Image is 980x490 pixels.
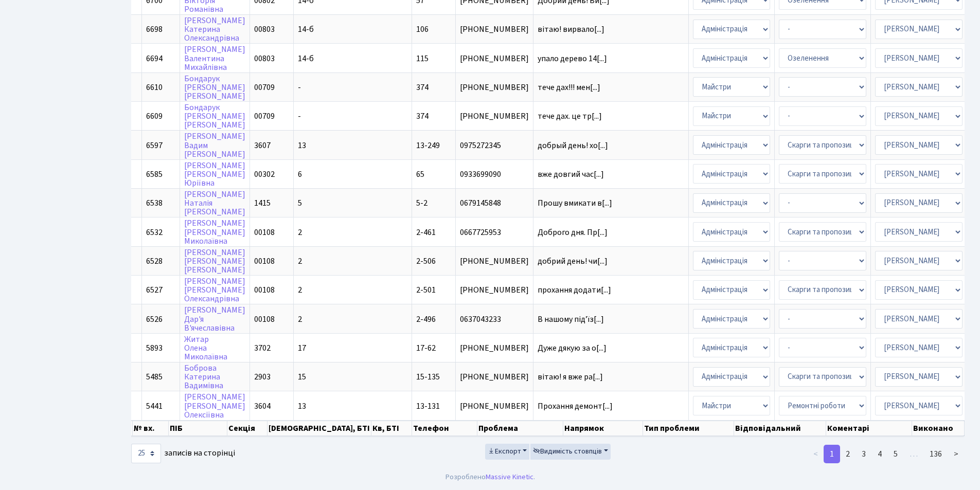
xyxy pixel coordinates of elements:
[254,314,275,325] span: 00108
[146,371,163,383] span: 5485
[416,53,429,64] span: 115
[184,218,245,247] a: [PERSON_NAME][PERSON_NAME]Миколаївна
[184,73,245,102] a: Бондарук[PERSON_NAME][PERSON_NAME]
[416,314,436,325] span: 2-496
[146,169,163,180] span: 6585
[254,24,275,35] span: 00803
[131,444,235,463] label: записів на сторінці
[146,197,163,209] span: 6538
[460,315,529,323] span: 0637043233
[538,169,604,180] span: вже довгий час[...]
[146,342,163,354] span: 5893
[530,444,611,460] button: Видимість стовпців
[298,227,302,238] span: 2
[146,284,163,296] span: 6527
[298,53,314,64] span: 14-б
[227,421,268,436] th: Секція
[371,421,412,436] th: Кв, БТІ
[184,189,245,217] a: [PERSON_NAME]Наталія[PERSON_NAME]
[538,342,607,354] span: Дуже дякую за о[...]
[538,140,608,151] span: добрый день! хо[...]
[538,256,608,267] span: добрий день! чи[...]
[416,401,440,412] span: 13-131
[131,444,161,463] select: записів на сторінці
[538,227,608,238] span: Доброго дня. Пр[...]
[184,160,245,189] a: [PERSON_NAME][PERSON_NAME]Юріївна
[184,334,227,362] a: ЖитарОленаМиколаївна
[856,445,872,463] a: 3
[254,284,275,296] span: 00108
[460,402,529,410] span: [PHONE_NUMBER]
[268,421,371,436] th: [DEMOGRAPHIC_DATA], БТІ
[538,401,613,412] span: Прохання демонт[...]
[254,256,275,267] span: 00108
[146,53,163,64] span: 6694
[416,197,427,209] span: 5-2
[298,284,302,296] span: 2
[533,446,602,457] span: Видимість стовпців
[460,83,529,92] span: [PHONE_NUMBER]
[824,445,840,463] a: 1
[460,286,529,294] span: [PHONE_NUMBER]
[254,140,271,151] span: 3607
[416,227,436,238] span: 2-461
[184,305,245,334] a: [PERSON_NAME]Дар'яВ'ячеславівна
[563,421,643,436] th: Напрямок
[460,344,529,352] span: [PHONE_NUMBER]
[298,111,301,122] span: -
[184,392,245,421] a: [PERSON_NAME][PERSON_NAME]Олексіївна
[538,24,604,35] span: вітаю! вирвало[...]
[538,53,607,64] span: упало дерево 14[...]
[184,102,245,131] a: Бондарук[PERSON_NAME][PERSON_NAME]
[538,197,612,209] span: Прошу вмикати в[...]
[416,371,440,383] span: 15-135
[826,421,912,436] th: Коментарі
[871,445,888,463] a: 4
[460,170,529,178] span: 0933699090
[146,401,163,412] span: 5441
[254,197,271,209] span: 1415
[254,401,271,412] span: 3604
[184,247,245,276] a: [PERSON_NAME][PERSON_NAME][PERSON_NAME]
[146,111,163,122] span: 6609
[485,444,530,460] button: Експорт
[446,471,535,483] div: Розроблено .
[912,421,965,436] th: Виконано
[840,445,856,463] a: 2
[146,256,163,267] span: 6528
[538,371,603,383] span: вітаю! я вже ра[...]
[460,25,529,33] span: [PHONE_NUMBER]
[254,82,275,93] span: 00709
[298,256,302,267] span: 2
[948,445,965,463] a: >
[298,197,302,209] span: 5
[477,421,563,436] th: Проблема
[146,82,163,93] span: 6610
[254,169,275,180] span: 00302
[298,342,306,354] span: 17
[416,342,436,354] span: 17-62
[254,227,275,238] span: 00108
[298,401,306,412] span: 13
[146,24,163,35] span: 6698
[486,471,533,482] a: Massive Kinetic
[538,82,600,93] span: тече дах!!! мен[...]
[887,445,904,463] a: 5
[416,256,436,267] span: 2-506
[254,342,271,354] span: 3702
[169,421,227,436] th: ПІБ
[184,276,245,304] a: [PERSON_NAME][PERSON_NAME]Олександрівна
[416,169,424,180] span: 65
[460,228,529,237] span: 0667725953
[416,111,429,122] span: 374
[488,446,521,457] span: Експорт
[146,140,163,151] span: 6597
[416,24,429,35] span: 106
[298,314,302,325] span: 2
[460,112,529,120] span: [PHONE_NUMBER]
[298,82,301,93] span: -
[184,15,245,44] a: [PERSON_NAME]КатеринаОлександрівна
[538,111,602,122] span: тече дах. це тр[...]
[254,111,275,122] span: 00709
[298,24,314,35] span: 14-б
